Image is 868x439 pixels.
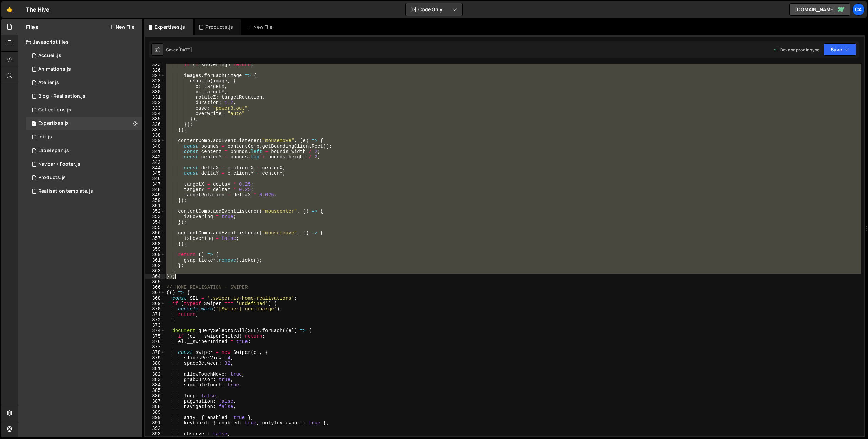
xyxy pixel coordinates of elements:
[145,122,165,127] div: 336
[145,165,165,171] div: 344
[145,241,165,247] div: 358
[26,76,142,90] div: 17034/47966.js
[145,230,165,236] div: 356
[145,366,165,371] div: 381
[26,117,142,130] div: 17034/47990.js
[246,24,275,31] div: New File
[38,80,59,86] div: Atelier.js
[145,426,165,431] div: 392
[145,176,165,182] div: 346
[145,62,165,68] div: 325
[26,185,142,198] div: 17034/48026.js
[38,148,69,154] div: Label span.js
[145,399,165,404] div: 387
[145,209,165,214] div: 352
[145,274,165,279] div: 364
[38,120,69,127] div: Expertises.js
[145,279,165,285] div: 365
[178,47,192,53] div: [DATE]
[145,339,165,344] div: 376
[789,3,850,16] a: [DOMAIN_NAME]
[145,95,165,100] div: 331
[1,1,18,18] a: 🤙
[38,161,80,167] div: Navbar + Footer.js
[145,252,165,257] div: 360
[145,247,165,252] div: 359
[26,23,38,31] h2: Files
[145,431,165,437] div: 393
[145,198,165,203] div: 350
[145,355,165,361] div: 379
[26,171,142,185] div: 17034/47579.js
[145,263,165,268] div: 362
[824,43,856,56] button: Save
[145,171,165,176] div: 345
[109,24,134,30] button: New File
[26,49,142,62] div: 17034/46801.js
[26,5,50,14] div: The Hive
[145,328,165,333] div: 374
[773,47,820,53] div: Dev and prod in sync
[145,404,165,409] div: 388
[145,306,165,312] div: 370
[145,192,165,198] div: 349
[145,295,165,301] div: 368
[26,157,142,171] div: 17034/47476.js
[18,35,142,49] div: Javascript files
[145,106,165,111] div: 333
[145,138,165,144] div: 339
[145,144,165,149] div: 340
[145,84,165,89] div: 329
[145,301,165,306] div: 369
[145,154,165,160] div: 342
[38,53,61,59] div: Accueil.js
[38,107,71,113] div: Collections.js
[145,285,165,290] div: 366
[145,377,165,382] div: 383
[26,62,142,76] div: 17034/46849.js
[145,393,165,399] div: 386
[26,144,142,157] div: 17034/47788.js
[38,175,66,181] div: Products.js
[38,188,93,194] div: Réalisation template.js
[145,78,165,84] div: 328
[166,47,192,53] div: Saved
[145,350,165,355] div: 378
[145,409,165,415] div: 389
[145,236,165,241] div: 357
[145,290,165,295] div: 367
[145,111,165,116] div: 334
[145,133,165,138] div: 338
[145,361,165,366] div: 380
[852,3,865,16] a: Ca
[145,225,165,230] div: 355
[155,24,185,31] div: Expertises.js
[145,100,165,106] div: 332
[145,415,165,420] div: 390
[38,134,52,140] div: Init.js
[145,268,165,274] div: 363
[205,24,233,31] div: Products.js
[145,382,165,388] div: 384
[145,187,165,192] div: 348
[145,257,165,263] div: 361
[38,93,85,99] div: Blog - Réalisation.js
[145,323,165,328] div: 373
[145,149,165,154] div: 341
[38,66,71,72] div: Animations.js
[26,103,142,117] div: 17034/47715.js
[26,130,142,144] div: 17034/46803.js
[145,371,165,377] div: 382
[145,182,165,187] div: 347
[145,220,165,225] div: 354
[145,312,165,317] div: 371
[145,203,165,209] div: 351
[145,214,165,220] div: 353
[145,127,165,133] div: 337
[145,388,165,393] div: 385
[406,3,462,16] button: Code Only
[32,121,36,127] span: 1
[145,420,165,426] div: 391
[145,317,165,323] div: 372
